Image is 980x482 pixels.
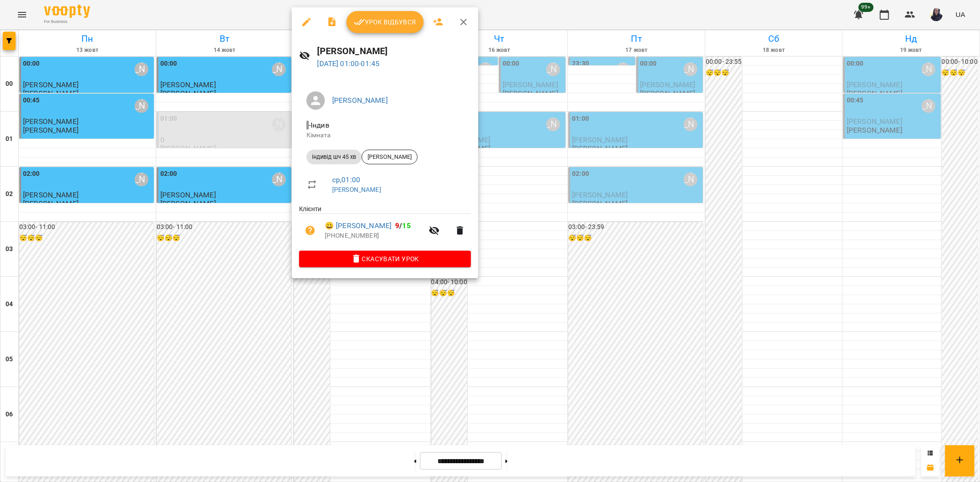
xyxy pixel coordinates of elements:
[299,204,471,250] ul: Клієнти
[325,231,423,241] p: [PHONE_NUMBER]
[299,251,471,267] button: Скасувати Урок
[332,96,388,105] a: [PERSON_NAME]
[306,153,362,161] span: індивід шч 45 хв
[395,221,399,230] span: 9
[332,175,360,184] a: ср , 01:00
[306,121,331,129] span: - Індив
[332,186,381,193] a: [PERSON_NAME]
[317,44,471,58] h6: [PERSON_NAME]
[395,221,411,230] b: /
[317,59,380,68] a: [DATE] 01:00-01:45
[325,220,391,231] a: 😀 [PERSON_NAME]
[346,11,424,33] button: Урок відбувся
[299,219,321,241] button: Візит ще не сплачено. Додати оплату?
[402,221,411,230] span: 15
[306,253,464,264] span: Скасувати Урок
[362,150,418,164] div: [PERSON_NAME]
[306,131,464,140] p: Кімната
[362,153,417,161] span: [PERSON_NAME]
[354,17,416,28] span: Урок відбувся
